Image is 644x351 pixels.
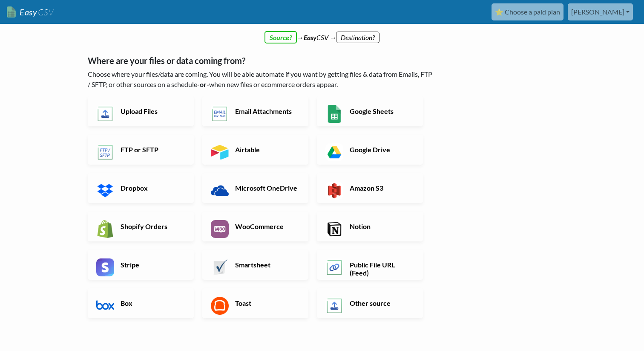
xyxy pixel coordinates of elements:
b: -or- [197,80,209,88]
img: Smartsheet App & API [211,258,229,276]
a: Google Sheets [317,96,423,126]
h6: Box [118,299,185,307]
img: Google Drive App & API [325,143,343,161]
h6: Stripe [118,261,185,269]
span: CSV [37,7,54,17]
a: Notion [317,212,423,241]
img: Email New CSV or XLSX File App & API [211,105,229,123]
h6: WooCommerce [233,222,300,230]
img: Google Sheets App & API [325,105,343,123]
h6: Notion [348,222,414,230]
h6: Toast [233,299,300,307]
img: Notion App & API [325,220,343,238]
div: → CSV → [79,24,565,43]
h6: Google Sheets [348,107,414,115]
h6: Google Drive [348,145,414,154]
h6: Upload Files [118,107,185,115]
h6: Smartsheet [233,261,300,269]
h6: Email Attachments [233,107,300,115]
a: Amazon S3 [317,173,423,203]
a: Airtable [202,135,308,165]
a: Microsoft OneDrive [202,173,308,203]
a: Dropbox [88,173,194,203]
a: Public File URL (Feed) [317,250,423,280]
h6: Other source [348,299,414,307]
p: Choose where your files/data are coming. You will be able automate if you want by getting files &... [88,69,435,90]
img: Airtable App & API [211,143,229,161]
a: WooCommerce [202,212,308,241]
a: Shopify Orders [88,212,194,241]
img: Microsoft OneDrive App & API [211,182,229,200]
h6: FTP or SFTP [118,145,185,154]
a: Stripe [88,250,194,280]
img: Other Source App & API [325,297,343,315]
a: Other source [317,288,423,318]
img: Public File URL App & API [325,258,343,276]
img: Amazon S3 App & API [325,182,343,200]
a: ⭐ Choose a paid plan [492,3,563,20]
img: Dropbox App & API [96,182,114,200]
a: [PERSON_NAME] [568,3,633,20]
h6: Amazon S3 [348,184,414,192]
img: Toast App & API [211,297,229,315]
img: Upload Files App & API [96,105,114,123]
h5: Where are your files or data coming from? [88,55,435,66]
img: Stripe App & API [96,258,114,276]
a: Toast [202,288,308,318]
img: WooCommerce App & API [211,220,229,238]
a: EasyCSV [7,3,54,21]
a: Google Drive [317,135,423,165]
a: Upload Files [88,96,194,126]
a: Email Attachments [202,96,308,126]
h6: Shopify Orders [118,222,185,230]
a: Box [88,288,194,318]
a: FTP or SFTP [88,135,194,165]
h6: Microsoft OneDrive [233,184,300,192]
a: Smartsheet [202,250,308,280]
img: Shopify App & API [96,220,114,238]
img: FTP or SFTP App & API [96,143,114,161]
h6: Airtable [233,145,300,154]
img: Box App & API [96,297,114,315]
h6: Public File URL (Feed) [348,261,414,277]
h6: Dropbox [118,184,185,192]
